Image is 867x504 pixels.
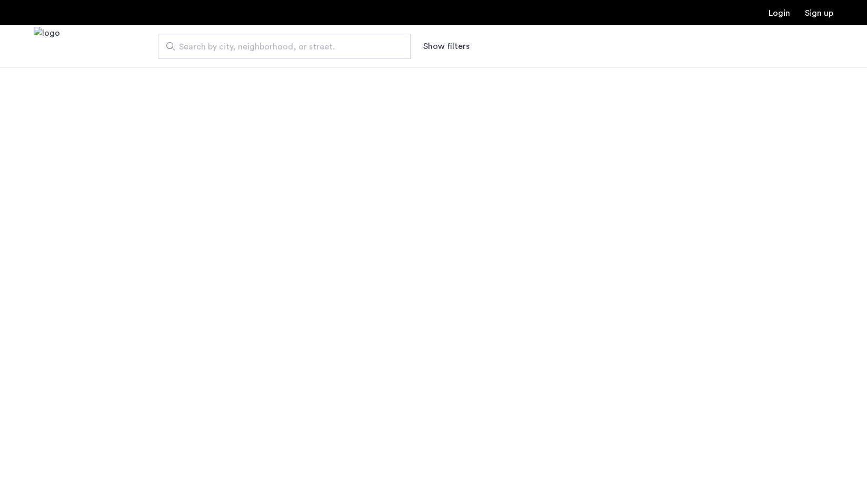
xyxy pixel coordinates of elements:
span: Search by city, neighborhood, or street. [179,41,381,53]
a: Registration [805,9,833,17]
button: Show or hide filters [423,40,470,53]
input: Apartment Search [158,34,411,59]
img: logo [34,27,60,66]
a: Cazamio Logo [34,27,60,66]
a: Login [769,9,790,17]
